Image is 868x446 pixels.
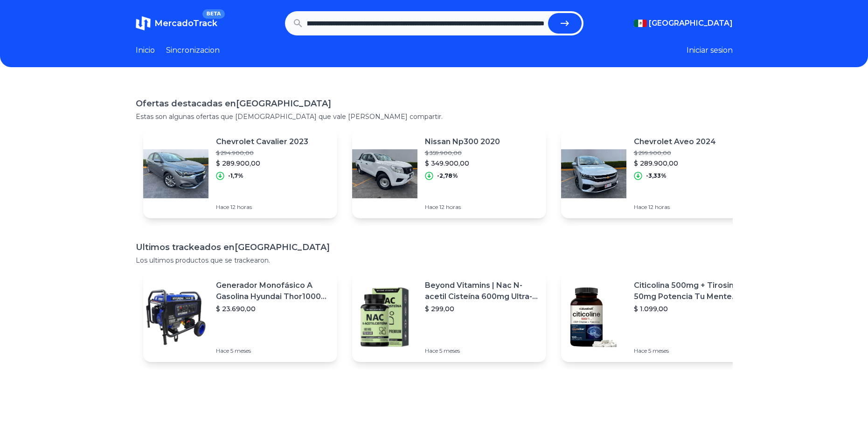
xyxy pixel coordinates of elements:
p: $ 299.900,00 [634,149,716,157]
a: Sincronizacion [166,45,220,56]
p: Hace 5 meses [634,347,748,355]
p: $ 349.900,00 [425,159,500,168]
p: -2,78% [437,172,458,180]
img: MercadoTrack [136,16,151,31]
img: Featured image [143,141,208,206]
p: $ 359.900,00 [425,149,500,157]
a: Featured imageChevrolet Aveo 2024$ 299.900,00$ 289.900,00-3,33%Hace 12 horas [561,129,755,218]
span: MercadoTrack [154,18,217,28]
img: Featured image [352,141,417,206]
img: Featured image [352,285,417,350]
a: Featured imageCiticolina 500mg + Tirosina 50mg Potencia Tu Mente (120caps) Sabor Sin Sabor$ 1.099... [561,272,755,362]
p: $ 289.900,00 [634,159,716,168]
p: Hace 12 horas [216,203,308,211]
p: Hace 12 horas [634,203,716,211]
span: [GEOGRAPHIC_DATA] [649,18,733,29]
h1: Ultimos trackeados en [GEOGRAPHIC_DATA] [136,241,733,254]
p: Nissan Np300 2020 [425,136,500,147]
span: BETA [202,9,224,19]
p: Los ultimos productos que se trackearon. [136,256,733,265]
p: $ 289.900,00 [216,159,308,168]
p: $ 1.099,00 [634,304,748,314]
a: Featured imageGenerador Monofásico A Gasolina Hyundai Thor10000 P 11.5 Kw$ 23.690,00Hace 5 meses [143,272,337,362]
button: Iniciar sesion [687,45,733,56]
p: -1,7% [228,172,243,180]
a: Featured imageNissan Np300 2020$ 359.900,00$ 349.900,00-2,78%Hace 12 horas [352,129,546,218]
p: $ 23.690,00 [216,304,330,314]
p: Hace 5 meses [425,347,539,355]
img: Featured image [143,285,208,350]
p: -3,33% [646,172,667,180]
p: Beyond Vitamins | Nac N-acetil Cisteína 600mg Ultra-premium Con Inulina De Agave (prebiótico Natu... [425,280,539,302]
button: [GEOGRAPHIC_DATA] [634,18,733,29]
a: Featured imageBeyond Vitamins | Nac N-acetil Cisteína 600mg Ultra-premium Con Inulina De Agave (p... [352,272,546,362]
a: Featured imageChevrolet Cavalier 2023$ 294.900,00$ 289.900,00-1,7%Hace 12 horas [143,129,337,218]
p: Chevrolet Cavalier 2023 [216,136,308,147]
a: Inicio [136,45,155,56]
p: Chevrolet Aveo 2024 [634,136,716,147]
p: Estas son algunas ofertas que [DEMOGRAPHIC_DATA] que vale [PERSON_NAME] compartir. [136,112,733,121]
h1: Ofertas destacadas en [GEOGRAPHIC_DATA] [136,97,733,110]
p: $ 299,00 [425,304,539,314]
img: Mexico [634,20,647,27]
img: Featured image [561,285,626,350]
a: MercadoTrackBETA [136,16,217,31]
p: Generador Monofásico A Gasolina Hyundai Thor10000 P 11.5 Kw [216,280,330,302]
p: Citicolina 500mg + Tirosina 50mg Potencia Tu Mente (120caps) Sabor Sin Sabor [634,280,748,302]
p: Hace 5 meses [216,347,330,355]
img: Featured image [561,141,626,206]
p: $ 294.900,00 [216,149,308,157]
p: Hace 12 horas [425,203,500,211]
